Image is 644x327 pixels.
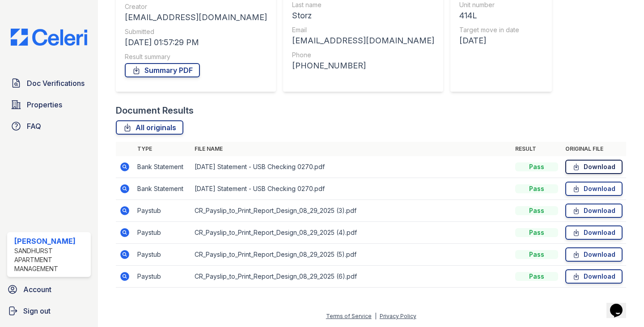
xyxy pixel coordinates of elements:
a: Download [565,160,623,174]
th: Type [134,142,191,156]
div: | [375,313,377,319]
div: Email [292,25,434,34]
div: Sandhurst Apartment Management [14,246,87,273]
div: Last name [292,0,434,9]
td: [DATE] Statement - USB Checking 0270.pdf [191,178,512,200]
td: Paystub [134,244,191,266]
td: Paystub [134,222,191,244]
th: Original file [562,142,626,156]
div: Pass [515,228,558,237]
div: Pass [515,250,558,259]
td: CR_Payslip_to_Print_Report_Design_08_29_2025 (4).pdf [191,222,512,244]
div: Storz [292,9,434,22]
div: [EMAIL_ADDRESS][DOMAIN_NAME] [125,11,267,24]
a: Download [565,247,623,262]
a: Doc Verifications [7,74,91,92]
span: Sign out [23,306,51,316]
td: Paystub [134,266,191,288]
th: File name [191,142,512,156]
div: Target move in date [459,25,543,34]
div: Document Results [116,104,194,117]
td: [DATE] Statement - USB Checking 0270.pdf [191,156,512,178]
div: Pass [515,272,558,281]
div: Pass [515,162,558,171]
iframe: chat widget [606,291,635,318]
td: CR_Payslip_to_Print_Report_Design_08_29_2025 (6).pdf [191,266,512,288]
div: [DATE] [459,34,543,47]
td: CR_Payslip_to_Print_Report_Design_08_29_2025 (5).pdf [191,244,512,266]
div: Creator [125,2,267,11]
a: Summary PDF [125,63,200,77]
div: 414L [459,9,543,22]
td: Bank Statement [134,156,191,178]
div: Pass [515,184,558,193]
a: FAQ [7,117,91,135]
div: Pass [515,206,558,215]
div: [EMAIL_ADDRESS][DOMAIN_NAME] [292,34,434,47]
a: Account [4,280,94,298]
span: FAQ [27,121,41,132]
span: Account [23,284,51,295]
a: Privacy Policy [380,313,416,319]
div: Unit number [459,0,543,9]
a: Terms of Service [326,313,372,319]
th: Result [512,142,562,156]
a: Download [565,225,623,240]
a: All originals [116,120,183,135]
span: Doc Verifications [27,78,85,89]
img: CE_Logo_Blue-a8612792a0a2168367f1c8372b55b34899dd931a85d93a1a3d3e32e68fde9ad4.png [4,29,94,46]
td: Paystub [134,200,191,222]
a: Download [565,269,623,284]
td: CR_Payslip_to_Print_Report_Design_08_29_2025 (3).pdf [191,200,512,222]
a: Properties [7,96,91,114]
a: Download [565,204,623,218]
div: [DATE] 01:57:29 PM [125,36,267,49]
div: Phone [292,51,434,59]
span: Properties [27,99,62,110]
div: Submitted [125,27,267,36]
td: Bank Statement [134,178,191,200]
div: Result summary [125,52,267,61]
a: Sign out [4,302,94,320]
a: Download [565,182,623,196]
div: [PERSON_NAME] [14,236,87,246]
div: [PHONE_NUMBER] [292,59,434,72]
